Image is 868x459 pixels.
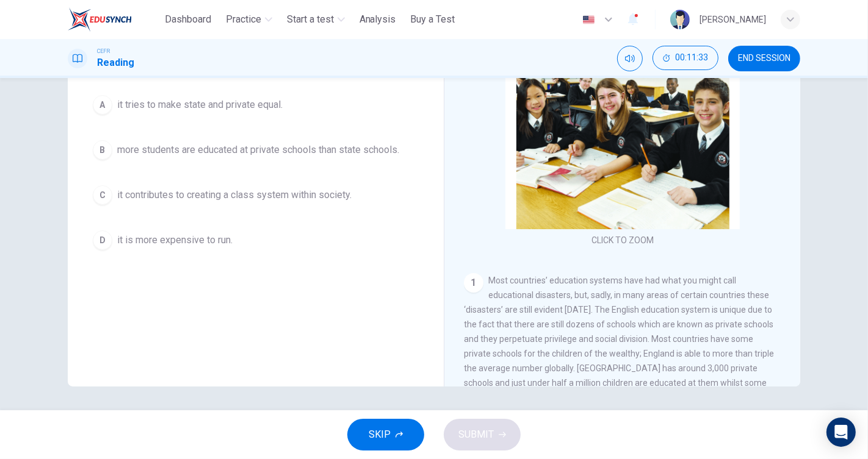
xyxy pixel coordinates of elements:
div: C [93,185,112,205]
span: 00:11:33 [675,53,708,63]
span: END SESSION [738,54,790,63]
div: 1 [464,273,483,293]
span: Analysis [360,12,396,27]
button: Buy a Test [406,9,460,30]
span: it contributes to creating a class system within society. [117,188,352,202]
img: ELTC logo [68,7,132,32]
span: Practice [226,12,261,27]
span: SKIP [369,426,391,443]
button: Analysis [355,9,401,30]
div: Hide [653,46,718,71]
button: Practice [221,9,277,30]
div: Open Intercom Messenger [826,418,856,447]
span: it is more expensive to run. [117,233,233,247]
img: Profile picture [670,10,690,29]
span: CEFR [97,47,110,55]
button: Dashboard [160,9,216,30]
span: Buy a Test [411,12,455,27]
span: Most countries’ education systems have had what you might call educational disasters, but, sadly,... [464,276,775,417]
div: A [93,95,112,115]
span: more students are educated at private schools than state schools. [117,143,399,157]
button: Cit contributes to creating a class system within society. [87,180,424,210]
button: Bmore students are educated at private schools than state schools. [87,135,424,165]
img: en [581,15,596,24]
span: it tries to make state and private equal. [117,98,283,112]
button: SKIP [347,419,424,450]
button: END SESSION [728,46,800,71]
span: Start a test [287,12,334,27]
button: 00:11:33 [653,46,718,70]
div: B [93,140,112,160]
h1: Reading [97,55,134,70]
button: Dit is more expensive to run. [87,225,424,255]
a: ELTC logo [68,7,160,32]
div: D [93,230,112,250]
button: Ait tries to make state and private equal. [87,90,424,120]
span: Dashboard [165,12,211,27]
div: [PERSON_NAME] [700,12,766,27]
div: Mute [617,46,643,71]
button: Start a test [282,9,350,30]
